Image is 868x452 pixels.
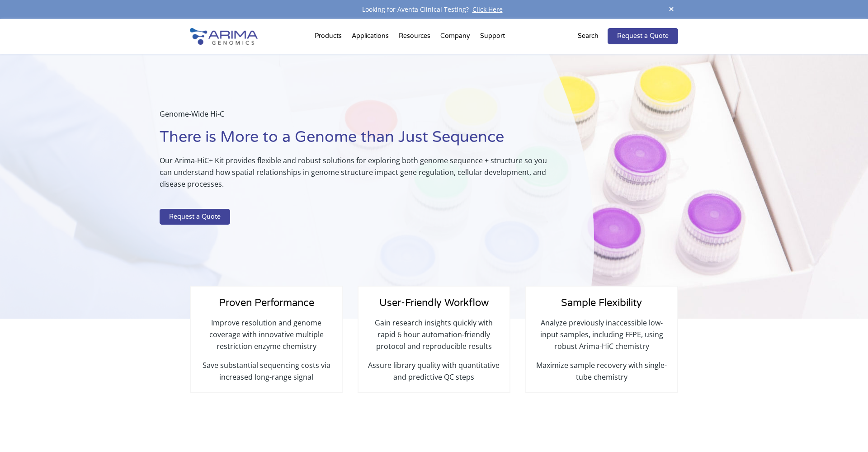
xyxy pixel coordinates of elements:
[160,209,230,225] a: Request a Quote
[608,28,678,44] a: Request a Quote
[219,297,314,309] span: Proven Performance
[368,317,500,359] p: Gain research insights quickly with rapid 6 hour automation-friendly protocol and reproducible re...
[190,28,258,45] img: Arima-Genomics-logo
[160,127,548,155] h1: There is More to a Genome than Just Sequence
[578,30,599,42] p: Search
[368,359,500,383] p: Assure library quality with quantitative and predictive QC steps
[535,359,668,383] p: Maximize sample recovery with single-tube chemistry
[535,317,668,359] p: Analyze previously inaccessible low-input samples, including FFPE, using robust Arima-HiC chemistry
[379,297,489,309] span: User-Friendly Workflow
[200,359,333,383] p: Save substantial sequencing costs via increased long-range signal
[469,5,506,14] a: Click Here
[200,317,333,359] p: Improve resolution and genome coverage with innovative multiple restriction enzyme chemistry
[190,4,678,15] div: Looking for Aventa Clinical Testing?
[160,108,548,127] p: Genome-Wide Hi-C
[160,155,548,197] p: Our Arima-HiC+ Kit provides flexible and robust solutions for exploring both genome sequence + st...
[561,297,642,309] span: Sample Flexibility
